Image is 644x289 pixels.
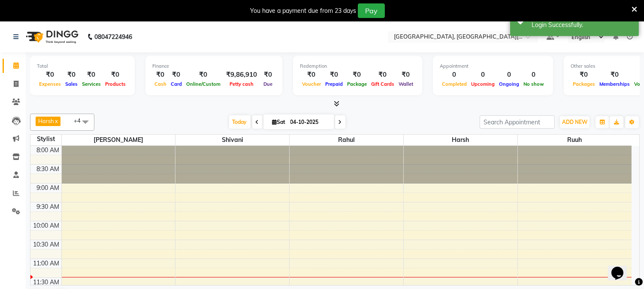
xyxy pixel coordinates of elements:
[396,70,415,80] div: ₹0
[608,255,635,280] iframe: chat widget
[518,135,632,145] span: ruuh
[169,81,184,87] span: Card
[369,70,396,80] div: ₹0
[184,70,223,80] div: ₹0
[571,81,597,87] span: Packages
[152,81,169,87] span: Cash
[22,25,81,49] img: logo
[300,63,415,70] div: Redemption
[35,165,61,174] div: 8:30 AM
[80,70,103,80] div: ₹0
[103,70,128,80] div: ₹0
[290,135,403,145] span: rahul
[323,81,345,87] span: Prepaid
[396,81,415,87] span: Wallet
[63,70,80,80] div: ₹0
[103,81,128,87] span: Products
[63,81,80,87] span: Sales
[571,70,597,80] div: ₹0
[35,184,61,193] div: 9:00 AM
[169,70,184,80] div: ₹0
[38,117,54,124] span: Harsh
[74,117,87,124] span: +4
[261,81,275,87] span: Due
[152,63,275,70] div: Finance
[32,278,61,287] div: 11:30 AM
[175,135,289,145] span: Shivani
[562,119,587,125] span: ADD NEW
[469,70,497,80] div: 0
[300,81,323,87] span: Voucher
[480,115,555,129] input: Search Appointment
[521,70,546,80] div: 0
[260,70,275,80] div: ₹0
[323,70,345,80] div: ₹0
[404,135,517,145] span: Harsh
[369,81,396,87] span: Gift Cards
[54,117,58,124] a: x
[37,70,63,80] div: ₹0
[80,81,103,87] span: Services
[223,70,260,80] div: ₹9,86,910
[250,6,356,15] div: You have a payment due from 23 days
[184,81,223,87] span: Online/Custom
[497,81,521,87] span: Ongoing
[440,70,469,80] div: 0
[497,70,521,80] div: 0
[440,81,469,87] span: Completed
[532,21,632,30] div: Login Successfully.
[37,63,128,70] div: Total
[597,70,632,80] div: ₹0
[35,202,61,211] div: 9:30 AM
[469,81,497,87] span: Upcoming
[32,240,61,249] div: 10:30 AM
[358,3,385,18] button: Pay
[229,115,251,129] span: Today
[288,116,331,129] input: 2025-10-04
[62,135,175,145] span: [PERSON_NAME]
[300,70,323,80] div: ₹0
[30,135,61,144] div: Stylist
[32,221,61,230] div: 10:00 AM
[597,81,632,87] span: Memberships
[560,116,590,128] button: ADD NEW
[94,25,132,49] b: 08047224946
[345,70,369,80] div: ₹0
[345,81,369,87] span: Package
[152,70,169,80] div: ₹0
[35,146,61,155] div: 8:00 AM
[37,81,63,87] span: Expenses
[270,119,288,125] span: Sat
[521,81,546,87] span: No show
[227,81,256,87] span: Petty cash
[440,63,546,70] div: Appointment
[32,259,61,268] div: 11:00 AM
